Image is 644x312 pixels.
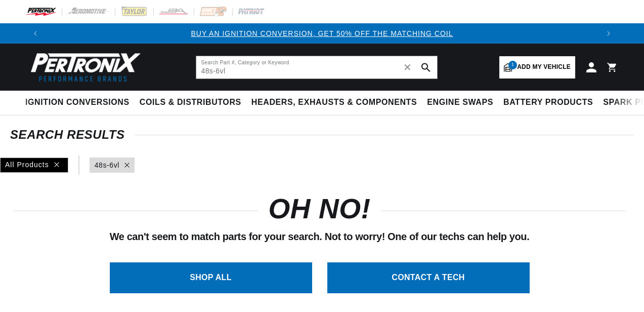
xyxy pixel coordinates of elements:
summary: Ignition Conversions [25,91,135,114]
span: 1 [508,61,517,69]
a: 1Add my vehicle [499,56,575,79]
span: Engine Swaps [427,97,493,108]
span: Coils & Distributors [140,97,241,108]
input: Search Part #, Category or Keyword [196,56,437,79]
button: Translation missing: en.sections.announcements.previous_announcement [25,23,46,44]
button: search button [415,56,437,79]
button: Translation missing: en.sections.announcements.next_announcement [598,23,619,44]
span: Headers, Exhausts & Components [251,97,417,108]
a: 48s-6vl [95,160,119,171]
span: Add my vehicle [517,62,571,72]
span: Ignition Conversions [25,97,130,108]
span: Battery Products [503,97,593,108]
div: 1 of 3 [46,28,598,39]
a: BUY AN IGNITION CONVERSION, GET 50% OFF THE MATCHING COIL [191,29,453,37]
summary: Headers, Exhausts & Components [246,91,422,114]
h1: OH NO! [268,197,370,221]
p: We can't seem to match parts for your search. Not to worry! One of our techs can help you. [13,228,626,245]
a: CONTACT A TECH [327,262,530,293]
div: Announcement [46,28,598,39]
summary: Battery Products [498,91,598,114]
summary: Engine Swaps [422,91,498,114]
img: Pertronix [25,50,142,85]
summary: Coils & Distributors [135,91,246,114]
a: SHOP ALL [110,262,312,293]
div: SEARCH RESULTS [10,130,634,140]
